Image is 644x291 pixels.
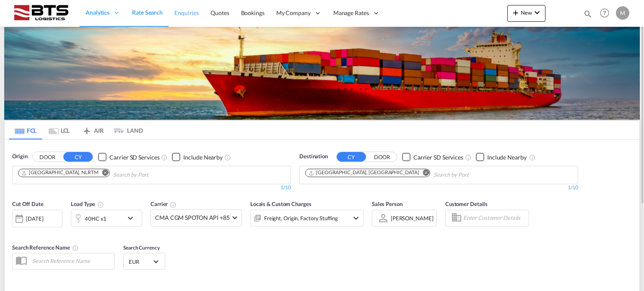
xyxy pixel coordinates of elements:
button: DOOR [367,152,397,162]
div: Include Nearby [183,153,223,162]
md-checkbox: Checkbox No Ink [172,152,223,161]
button: Remove [417,169,430,178]
span: Carrier [151,201,177,207]
span: Load Type [71,201,104,207]
input: Search Reference Name [28,255,114,267]
div: [DATE] [12,210,62,227]
div: Help [597,6,616,21]
span: Quotes [210,9,229,16]
md-icon: Unchecked: Ignores neighbouring ports when fetching rates.Checked : Includes neighbouring ports w... [529,154,536,161]
md-checkbox: Checkbox No Ink [402,152,463,161]
button: Remove [97,169,109,178]
md-icon: icon-chevron-down [351,213,361,223]
div: Jebel Ali, AEJEA [308,169,419,176]
div: Carrier SD Services [413,153,463,162]
md-icon: icon-magnify [583,9,592,18]
md-chips-wrap: Chips container. Use arrow keys to select chips. [304,166,517,182]
md-icon: icon-chevron-down [532,8,542,18]
md-checkbox: Checkbox No Ink [98,152,159,161]
md-tab-item: LAND [109,121,143,139]
md-icon: Unchecked: Search for CY (Container Yard) services for all selected carriers.Checked : Search for... [465,154,472,161]
span: My Company [276,9,311,17]
img: cdcc71d0be7811ed9adfbf939d2aa0e8.png [13,4,69,23]
span: Cut Off Date [12,201,44,207]
span: Manage Rates [333,9,369,17]
span: Analytics [86,8,109,17]
span: Search Reference Name [12,244,79,251]
div: Rotterdam, NLRTM [21,169,99,176]
span: Enquiries [174,9,199,16]
md-icon: icon-information-outline [97,201,104,208]
md-chips-wrap: Chips container. Use arrow keys to select chips. [17,166,196,182]
md-tab-item: AIR [76,121,109,139]
div: 1/10 [299,184,578,191]
input: Chips input. [113,168,193,182]
span: New [511,9,542,16]
span: Rate Search [132,9,163,16]
div: M [616,6,629,20]
img: LCL+%26+FCL+BACKGROUND.png [4,27,640,120]
button: DOOR [33,152,62,162]
md-select: Select Currency: € EUREuro [128,255,161,268]
md-datepicker: Select [12,226,18,237]
md-icon: icon-plus 400-fg [511,8,521,18]
md-icon: Unchecked: Search for CY (Container Yard) services for all selected carriers.Checked : Search for... [161,154,168,161]
span: Help [597,6,612,20]
input: Chips input. [434,168,513,182]
span: Origin [12,152,27,161]
div: Carrier SD Services [109,153,159,162]
md-icon: icon-chevron-down [125,213,140,223]
div: 40HC x1icon-chevron-down [71,210,142,227]
span: CMA CGM SPOTON API +85 [155,214,230,222]
span: Bookings [241,9,265,16]
span: Destination [299,152,328,161]
md-icon: The selected Trucker/Carrierwill be displayed in the rate results If the rates are from another f... [170,201,177,208]
button: CY [337,152,366,162]
div: 1/10 [12,184,291,191]
md-tab-item: FCL [9,121,42,139]
md-icon: Unchecked: Ignores neighbouring ports when fetching rates.Checked : Includes neighbouring ports w... [224,154,231,161]
div: Freight Origin Factory Stuffingicon-chevron-down [250,210,364,227]
div: Include Nearby [487,153,527,162]
md-icon: icon-airplane [82,126,92,132]
md-select: Sales Person: Marco Korbijn [390,212,434,224]
md-checkbox: Checkbox No Ink [476,152,527,161]
div: Press delete to remove this chip. [21,169,100,176]
span: EUR [129,258,152,265]
div: [DATE] [26,215,43,223]
div: 40HC x1 [85,213,106,224]
button: CY [63,152,93,162]
span: Customer Details [445,201,488,207]
md-tab-item: LCL [42,121,76,139]
div: icon-magnify [583,9,592,22]
div: [PERSON_NAME] [391,215,434,221]
span: Locals & Custom Charges [250,201,312,207]
span: Search Currency [123,245,160,251]
input: Enter Customer Details [463,212,526,224]
md-icon: Your search will be saved by the below given name [72,245,79,252]
div: Freight Origin Factory Stuffing [264,213,338,224]
md-pagination-wrapper: Use the left and right arrow keys to navigate between tabs [9,121,143,139]
div: Press delete to remove this chip. [308,169,421,176]
span: Sales Person [372,201,402,207]
button: icon-plus 400-fgNewicon-chevron-down [507,5,545,22]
